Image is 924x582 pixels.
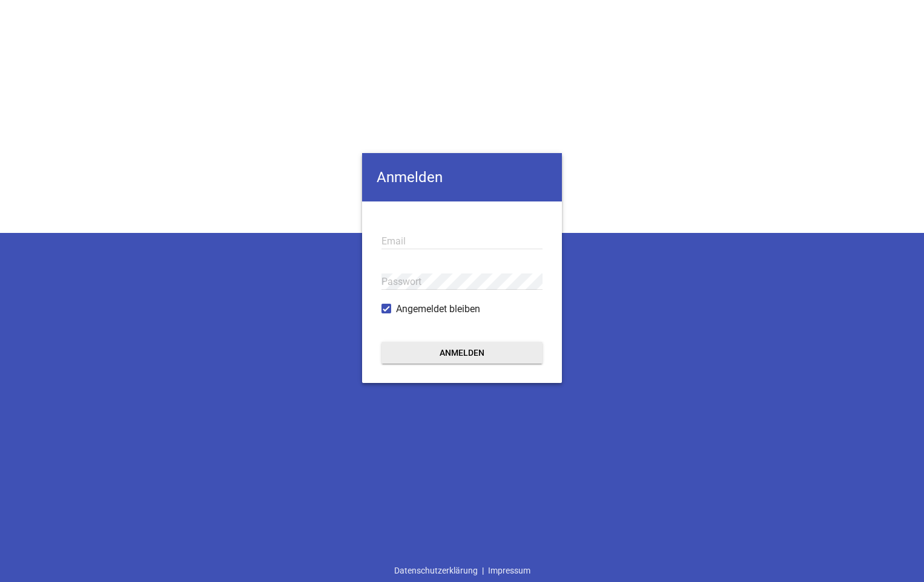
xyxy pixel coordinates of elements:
span: Angemeldet bleiben [396,302,480,316]
a: Impressum [484,559,535,582]
button: Anmelden [381,342,543,364]
h4: Anmelden [362,153,562,201]
div: | [390,559,535,582]
a: Datenschutzerklärung [390,559,482,582]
